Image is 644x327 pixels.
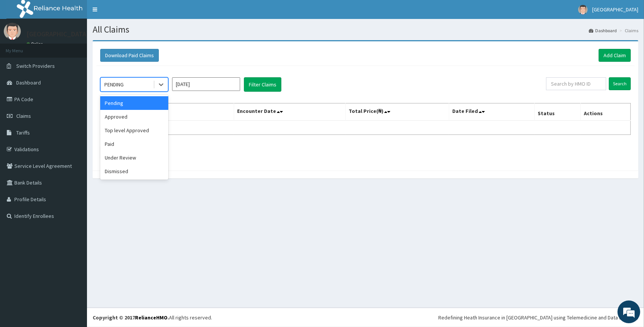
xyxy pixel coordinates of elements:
[16,129,30,136] span: Tariffs
[16,79,41,86] span: Dashboard
[100,110,168,124] div: Approved
[449,103,534,121] th: Date Filed
[244,77,281,92] button: Filter Claims
[546,77,606,90] input: Search by HMO ID
[581,103,631,121] th: Actions
[609,77,631,90] input: Search
[135,314,168,321] a: RelianceHMO
[16,63,55,69] span: Switch Providers
[100,164,168,178] div: Dismissed
[618,27,638,34] li: Claims
[104,81,124,88] div: PENDING
[26,41,45,47] a: Online
[100,137,168,151] div: Paid
[100,49,159,62] button: Download Paid Claims
[589,27,617,34] a: Dashboard
[26,31,89,38] p: [GEOGRAPHIC_DATA]
[100,96,168,110] div: Pending
[100,124,168,137] div: Top level Approved
[234,103,346,121] th: Encounter Date
[438,314,638,321] div: Redefining Heath Insurance in [GEOGRAPHIC_DATA] using Telemedicine and Data Science!
[16,113,31,119] span: Claims
[599,49,631,62] a: Add Claim
[578,5,588,14] img: User Image
[172,77,240,91] input: Select Month and Year
[535,103,581,121] th: Status
[592,6,638,13] span: [GEOGRAPHIC_DATA]
[100,151,168,164] div: Under Review
[87,308,644,327] footer: All rights reserved.
[4,23,21,40] img: User Image
[93,25,638,34] h1: All Claims
[346,103,449,121] th: Total Price(₦)
[93,314,169,321] strong: Copyright © 2017 .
